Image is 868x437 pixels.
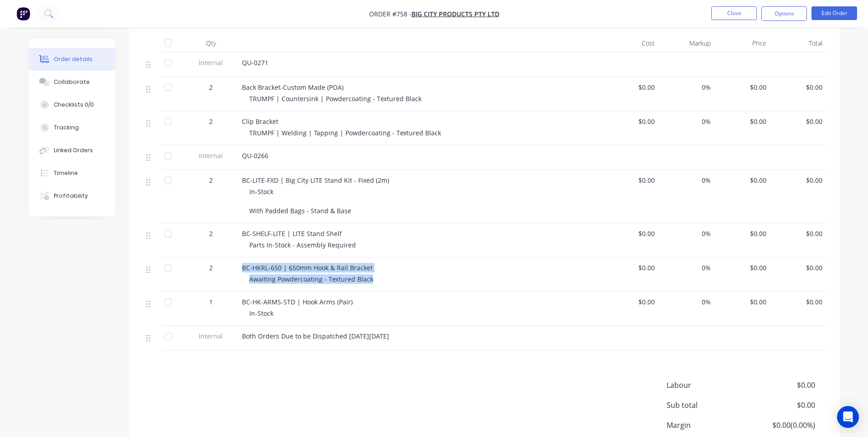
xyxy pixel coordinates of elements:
span: $0.00 [718,229,767,238]
span: Parts In-Stock - Assembly Required [249,241,356,249]
span: Margin [667,420,748,431]
span: 0% [662,175,711,185]
span: TRUMPF | Welding | Tapping | Powdercoating - Textured Black [249,129,441,137]
span: Awaiting Powdercoating - Textured Black [249,275,373,283]
div: Linked Orders [54,146,93,154]
span: $0.00 [774,82,822,92]
img: Factory [16,7,30,21]
button: Edit Order [812,6,857,20]
span: $0.00 [606,117,655,126]
button: Close [711,6,757,20]
button: Profitability [29,185,115,207]
span: QU-0266 [242,151,268,160]
span: 2 [209,82,213,92]
div: Collaborate [54,78,90,86]
span: $0.00 [718,263,767,272]
span: Sub total [667,400,748,411]
div: Total [770,34,826,52]
span: Clip Bracket [242,117,278,126]
button: Options [761,6,807,21]
span: $0.00 [606,297,655,307]
div: Checklists 0/0 [54,101,94,109]
button: Checklists 0/0 [29,93,115,116]
span: $0.00 [774,229,822,238]
span: $0.00 ( 0.00 %) [747,420,815,431]
span: $0.00 [747,380,815,391]
button: Collaborate [29,71,115,93]
div: Qty [184,34,238,52]
button: Tracking [29,116,115,139]
span: $0.00 [774,117,822,126]
div: Open Intercom Messenger [837,406,859,428]
span: 0% [662,82,711,92]
span: 0% [662,117,711,126]
span: 0% [662,263,711,272]
div: Timeline [54,169,78,177]
span: 2 [209,229,213,238]
span: TRUMPF | Countersink | Powdercoating - Textured Black [249,94,421,103]
span: Both Orders Due to be Dispatched [DATE][DATE] [242,332,389,340]
span: Order #758 - [369,10,411,18]
span: $0.00 [606,263,655,272]
span: In-Stock [249,309,273,318]
span: $0.00 [606,229,655,238]
span: $0.00 [774,297,822,307]
span: Internal [187,58,235,67]
span: Internal [187,151,235,160]
span: 1 [209,297,213,307]
div: Profitability [54,192,88,200]
span: QU-0271 [242,58,268,67]
button: Timeline [29,162,115,185]
span: Labour [667,380,748,391]
span: 2 [209,175,213,185]
button: Linked Orders [29,139,115,162]
div: Cost [603,34,659,52]
span: $0.00 [718,82,767,92]
div: Price [714,34,770,52]
span: $0.00 [774,175,822,185]
span: BC-HK-ARMS-STD | Hook Arms (Pair) [242,298,353,306]
span: $0.00 [718,117,767,126]
span: $0.00 [606,82,655,92]
span: 0% [662,297,711,307]
span: $0.00 [774,263,822,272]
span: BC-HKRL-650 | 650mm Hook & Rail Bracket [242,263,373,272]
div: Tracking [54,123,79,132]
a: Big City Products Pty Ltd [411,10,499,18]
span: 0% [662,229,711,238]
span: Internal [187,331,235,341]
span: 2 [209,117,213,126]
div: Markup [658,34,714,52]
span: In-Stock With Padded Bags - Stand & Base [249,187,351,215]
button: Order details [29,48,115,71]
span: Back Bracket-Custom Made (POA) [242,83,344,92]
span: BC-SHELF-LITE | LITE Stand Shelf [242,229,342,238]
span: $0.00 [606,175,655,185]
span: BC-LITE-FXD | Big City LITE Stand Kit - Fixed (2m) [242,176,389,185]
span: $0.00 [747,400,815,411]
span: $0.00 [718,175,767,185]
div: Order details [54,55,92,63]
span: 2 [209,263,213,272]
span: $0.00 [718,297,767,307]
